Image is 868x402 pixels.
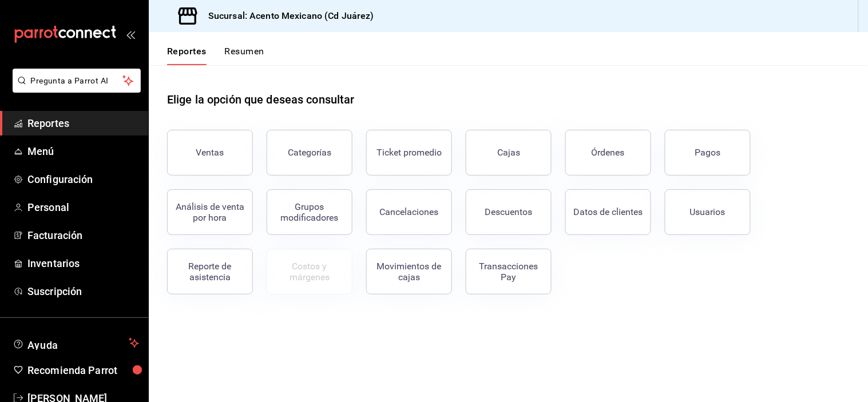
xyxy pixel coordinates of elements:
[27,228,139,243] span: Facturación
[473,261,544,282] div: Transacciones Pay
[267,130,352,176] button: Categorías
[374,261,445,282] div: Movimientos de cajas
[366,189,452,235] button: Cancelaciones
[196,147,224,158] div: Ventas
[27,256,139,271] span: Inventarios
[274,201,345,223] div: Grupos modificadores
[690,206,726,217] div: Usuarios
[27,363,139,378] span: Recomienda Parrot
[126,30,135,39] button: open_drawer_menu
[466,189,552,235] button: Descuentos
[167,91,355,108] h1: Elige la opción que deseas consultar
[27,116,139,131] span: Reportes
[485,206,533,217] div: Descuentos
[8,83,141,95] a: Pregunta a Parrot AI
[288,147,331,158] div: Categorías
[592,147,625,158] div: Órdenes
[13,69,141,93] button: Pregunta a Parrot AI
[366,249,452,294] button: Movimientos de cajas
[695,147,721,158] div: Pagos
[274,261,345,282] div: Costos y márgenes
[665,189,751,235] button: Usuarios
[466,249,552,294] button: Transacciones Pay
[574,206,643,217] div: Datos de clientes
[27,144,139,159] span: Menú
[167,189,253,235] button: Análisis de venta por hora
[565,130,651,176] button: Órdenes
[175,201,245,223] div: Análisis de venta por hora
[225,46,264,65] button: Resumen
[497,147,520,158] div: Cajas
[27,336,124,350] span: Ayuda
[199,9,374,23] h3: Sucursal: Acento Mexicano (Cd Juárez)
[27,200,139,215] span: Personal
[167,46,207,65] button: Reportes
[31,75,123,87] span: Pregunta a Parrot AI
[267,189,352,235] button: Grupos modificadores
[376,147,442,158] div: Ticket promedio
[167,130,253,176] button: Ventas
[466,130,552,176] button: Cajas
[665,130,751,176] button: Pagos
[27,172,139,187] span: Configuración
[380,206,439,217] div: Cancelaciones
[267,249,352,294] button: Contrata inventarios para ver este reporte
[167,46,264,65] div: navigation tabs
[27,284,139,299] span: Suscripción
[175,261,245,282] div: Reporte de asistencia
[565,189,651,235] button: Datos de clientes
[167,249,253,294] button: Reporte de asistencia
[366,130,452,176] button: Ticket promedio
